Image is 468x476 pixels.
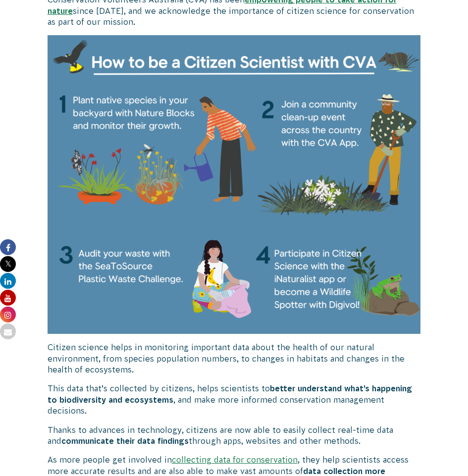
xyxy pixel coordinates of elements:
[61,436,189,445] strong: communicate their data findings
[48,342,421,375] p: Citizen science helps in monitoring important data about the health of our natural environment, f...
[48,384,412,404] strong: better understand what’s happening to biodiversity and ecosystems
[48,424,421,447] p: Thanks to advances in technology, citizens are now able to easily collect real-time data and thro...
[172,455,298,464] a: collecting data for conservation
[48,383,421,416] p: This data that’s collected by citizens, helps scientists to , and make more informed conservation...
